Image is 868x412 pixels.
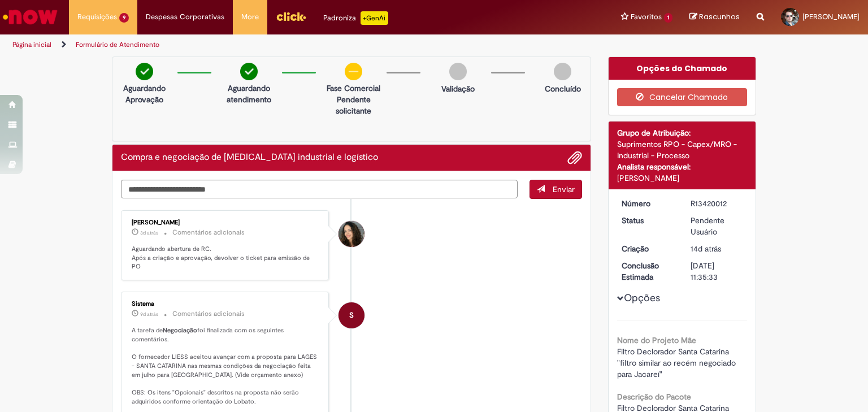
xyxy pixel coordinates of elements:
[617,392,691,402] b: Descrição do Pacote
[613,215,683,226] dt: Status
[545,83,581,94] p: Concluído
[338,221,364,247] div: Naira Carolina Araujo Souza
[617,346,738,379] span: Filtro Declorador Santa Catarina "filtro similar ao recém negociado para Jacareí"
[691,198,743,209] div: R13420012
[689,12,740,23] a: Rascunhos
[613,198,683,209] dt: Número
[691,260,743,283] div: [DATE] 11:35:33
[132,245,320,271] p: Aguardando abertura de RC. Após a criação e aprovação, devolver o ticket para emissão de PO
[240,63,258,80] img: check-circle-green.png
[691,215,743,237] div: Pendente Usuário
[449,63,467,80] img: img-circle-grey.png
[617,127,748,138] div: Grupo de Atribuição:
[1,6,59,28] img: ServiceNow
[172,309,245,319] small: Comentários adicionais
[140,229,158,236] span: 3d atrás
[609,57,756,80] div: Opções do Chamado
[613,260,683,283] dt: Conclusão Estimada
[349,302,354,329] span: S
[8,34,570,55] ul: Trilhas de página
[664,13,672,23] span: 1
[140,311,158,318] time: 20/08/2025 08:33:42
[140,311,158,318] span: 9d atrás
[76,40,159,49] a: Formulário de Atendimento
[567,150,582,165] button: Adicionar anexos
[119,13,129,23] span: 9
[140,229,158,236] time: 25/08/2025 21:49:06
[132,326,320,406] p: A tarefa de foi finalizada com os seguintes comentários. O fornecedor LIESS aceitou avançar com a...
[12,40,51,49] a: Página inicial
[326,94,381,116] p: Pendente solicitante
[121,153,378,163] h2: Compra e negociação de Capex industrial e logístico Histórico de tíquete
[631,11,662,23] span: Favoritos
[323,11,388,25] div: Padroniza
[617,172,748,184] div: [PERSON_NAME]
[121,180,518,199] textarea: Digite sua mensagem aqui...
[276,8,306,25] img: click_logo_yellow_360x200.png
[345,63,362,80] img: circle-minus.png
[172,228,245,237] small: Comentários adicionais
[326,83,381,94] p: Fase Comercial
[530,180,582,199] button: Enviar
[136,63,153,80] img: check-circle-green.png
[613,243,683,254] dt: Criação
[441,83,475,94] p: Validação
[802,12,860,21] span: [PERSON_NAME]
[691,244,721,254] time: 15/08/2025 10:20:38
[553,184,575,194] span: Enviar
[132,219,320,226] div: [PERSON_NAME]
[77,11,117,23] span: Requisições
[132,301,320,307] div: Sistema
[617,161,748,172] div: Analista responsável:
[691,243,743,254] div: 15/08/2025 10:20:38
[691,244,721,254] span: 14d atrás
[361,11,388,25] p: +GenAi
[617,335,696,345] b: Nome do Projeto Mãe
[241,11,259,23] span: More
[338,302,364,328] div: System
[617,88,748,106] button: Cancelar Chamado
[617,138,748,161] div: Suprimentos RPO - Capex/MRO - Industrial - Processo
[699,11,740,22] span: Rascunhos
[163,326,197,335] b: Negociação
[222,83,276,105] p: Aguardando atendimento
[146,11,224,23] span: Despesas Corporativas
[117,83,172,105] p: Aguardando Aprovação
[554,63,571,80] img: img-circle-grey.png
